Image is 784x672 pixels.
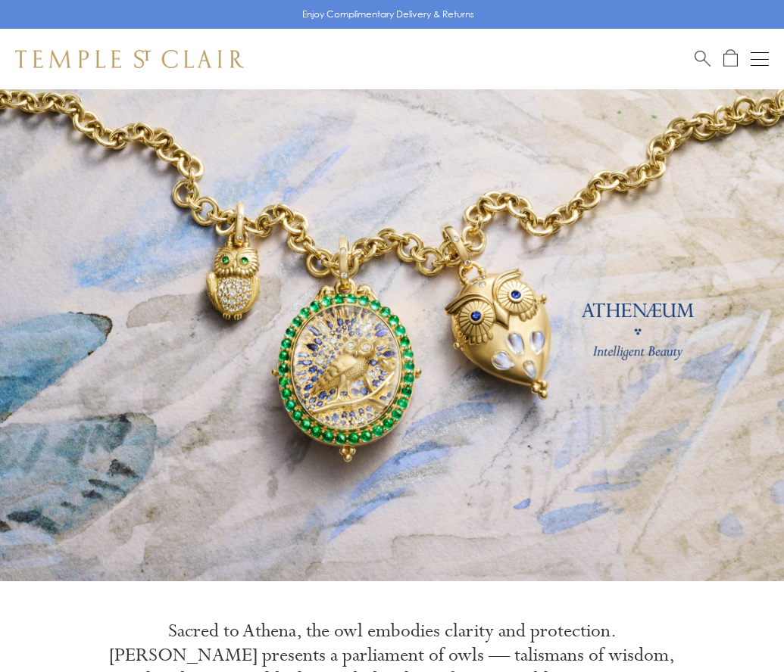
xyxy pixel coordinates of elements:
p: Enjoy Complimentary Delivery & Returns [302,7,474,22]
button: Open navigation [751,50,769,68]
img: Temple St. Clair [15,50,244,68]
a: Search [695,49,711,68]
a: Open Shopping Bag [723,49,738,68]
